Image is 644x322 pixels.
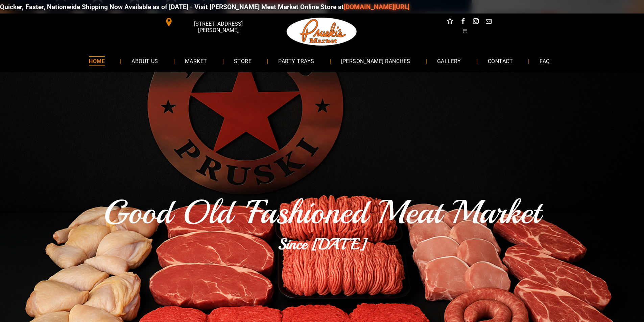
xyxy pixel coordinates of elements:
a: GALLERY [427,52,471,70]
a: HOME [79,52,115,70]
a: FAQ [529,52,560,70]
a: email [484,17,493,27]
b: Since [DATE] [278,235,366,254]
a: PARTY TRAYS [268,52,324,70]
a: Social network [446,17,454,27]
a: MARKET [175,52,217,70]
a: [PERSON_NAME] RANCHES [331,52,421,70]
a: CONTACT [478,52,523,70]
span: [STREET_ADDRESS][PERSON_NAME] [174,17,262,37]
a: facebook [458,17,467,27]
a: instagram [471,17,480,27]
a: ABOUT US [121,52,168,70]
a: [STREET_ADDRESS][PERSON_NAME] [160,17,263,27]
span: Good Old 'Fashioned Meat Market [103,191,541,233]
img: Pruski-s+Market+HQ+Logo2-259w.png [285,14,358,50]
a: STORE [224,52,262,70]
